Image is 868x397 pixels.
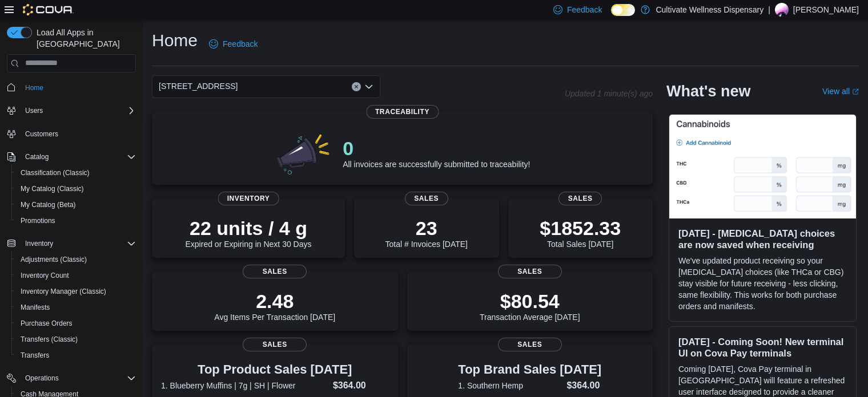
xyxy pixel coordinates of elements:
[25,374,59,383] span: Operations
[243,265,307,278] span: Sales
[656,3,763,17] p: Cultivate Wellness Dispensary
[11,197,140,213] button: My Catalog (Beta)
[25,129,58,139] span: Customers
[343,137,530,169] div: All invoices are successfully submitted to traceability!
[16,182,89,196] a: My Catalog (Classic)
[16,198,136,212] span: My Catalog (Beta)
[11,181,140,197] button: My Catalog (Classic)
[21,371,63,385] button: Operations
[11,165,140,181] button: Classification (Classic)
[274,130,333,176] img: 0
[21,303,50,312] span: Manifests
[11,283,140,299] button: Inventory Manager (Classic)
[2,125,140,142] button: Customers
[480,290,580,322] div: Transaction Average [DATE]
[23,4,74,15] img: Cova
[566,379,601,392] dd: $364.00
[16,214,136,228] span: Promotions
[540,217,621,249] div: Total Sales [DATE]
[16,349,136,362] span: Transfers
[16,198,81,212] a: My Catalog (Beta)
[16,301,54,314] a: Manifests
[32,27,136,50] span: Load All Apps in [GEOGRAPHIC_DATA]
[21,104,136,118] span: Users
[21,237,58,250] button: Inventory
[21,150,136,164] span: Catalog
[25,239,53,248] span: Inventory
[852,88,859,95] svg: External link
[498,338,562,351] span: Sales
[2,149,140,165] button: Catalog
[567,4,602,15] span: Feedback
[2,79,140,96] button: Home
[21,237,136,250] span: Inventory
[21,255,87,264] span: Adjustments (Classic)
[16,182,136,196] span: My Catalog (Classic)
[21,335,78,344] span: Transfers (Classic)
[2,370,140,386] button: Operations
[21,127,136,141] span: Customers
[16,253,91,266] a: Adjustments (Classic)
[21,271,69,280] span: Inventory Count
[498,265,562,278] span: Sales
[364,82,373,91] button: Open list of options
[214,290,335,313] p: 2.48
[480,290,580,313] p: $80.54
[16,166,136,180] span: Classification (Classic)
[161,380,328,391] dt: 1. Blueberry Muffins | 7g | SH | Flower
[11,252,140,268] button: Adjustments (Classic)
[186,217,312,249] div: Expired or Expiring in Next 30 Days
[11,299,140,315] button: Manifests
[11,268,140,283] button: Inventory Count
[218,192,279,205] span: Inventory
[11,331,140,347] button: Transfers (Classic)
[21,184,84,193] span: My Catalog (Classic)
[21,150,53,164] button: Catalog
[21,287,106,296] span: Inventory Manager (Classic)
[11,213,140,229] button: Promotions
[333,379,389,392] dd: $364.00
[16,253,136,266] span: Adjustments (Classic)
[611,4,635,16] input: Dark Mode
[21,104,47,118] button: Users
[822,87,859,96] a: View allExternal link
[540,217,621,240] p: $1852.33
[21,371,136,385] span: Operations
[768,3,770,17] p: |
[21,216,55,225] span: Promotions
[21,319,73,328] span: Purchase Orders
[21,127,63,141] a: Customers
[611,16,612,17] span: Dark Mode
[152,29,198,52] h1: Home
[385,217,468,240] p: 23
[21,351,49,360] span: Transfers
[204,33,262,55] a: Feedback
[243,338,307,351] span: Sales
[2,103,140,119] button: Users
[565,89,653,98] p: Updated 1 minute(s) ago
[16,333,136,346] span: Transfers (Classic)
[25,83,43,92] span: Home
[16,214,60,228] a: Promotions
[666,82,750,100] h2: What's new
[16,285,111,298] a: Inventory Manager (Classic)
[366,105,439,119] span: Traceability
[159,79,238,93] span: [STREET_ADDRESS]
[16,166,94,180] a: Classification (Classic)
[16,269,136,282] span: Inventory Count
[25,106,43,115] span: Users
[21,80,136,95] span: Home
[16,317,77,330] a: Purchase Orders
[458,363,601,376] h3: Top Brand Sales [DATE]
[678,228,847,250] h3: [DATE] - [MEDICAL_DATA] choices are now saved when receiving
[214,290,335,322] div: Avg Items Per Transaction [DATE]
[458,380,562,391] dt: 1. Southern Hemp
[385,217,468,249] div: Total # Invoices [DATE]
[16,333,82,346] a: Transfers (Classic)
[11,315,140,331] button: Purchase Orders
[11,347,140,363] button: Transfers
[405,192,448,205] span: Sales
[16,285,136,298] span: Inventory Manager (Classic)
[186,217,312,240] p: 22 units / 4 g
[223,38,258,50] span: Feedback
